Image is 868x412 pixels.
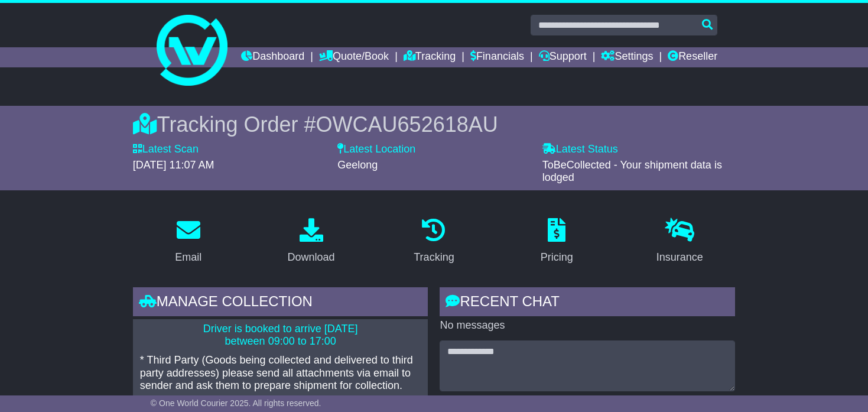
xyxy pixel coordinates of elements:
[337,159,378,171] span: Geelong
[542,159,722,184] span: ToBeCollected - Your shipment data is lodged
[440,287,735,319] div: RECENT CHAT
[414,249,454,265] div: Tracking
[280,214,343,270] a: Download
[541,249,573,265] div: Pricing
[288,249,335,265] div: Download
[533,214,581,270] a: Pricing
[133,287,428,319] div: Manage collection
[140,323,421,348] p: Driver is booked to arrive [DATE] between 09:00 to 17:00
[601,47,653,67] a: Settings
[542,143,618,156] label: Latest Status
[404,47,456,67] a: Tracking
[656,249,703,265] div: Insurance
[133,112,735,137] div: Tracking Order #
[241,47,304,67] a: Dashboard
[175,249,201,265] div: Email
[539,47,587,67] a: Support
[167,214,209,270] a: Email
[319,47,389,67] a: Quote/Book
[649,214,711,270] a: Insurance
[406,214,461,270] a: Tracking
[140,354,421,392] p: * Third Party (Goods being collected and delivered to third party addresses) please send all atta...
[133,143,199,156] label: Latest Scan
[316,112,498,137] span: OWCAU652618AU
[133,159,214,171] span: [DATE] 11:07 AM
[470,47,524,67] a: Financials
[337,143,415,156] label: Latest Location
[440,319,735,332] p: No messages
[151,398,321,408] span: © One World Courier 2025. All rights reserved.
[668,47,717,67] a: Reseller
